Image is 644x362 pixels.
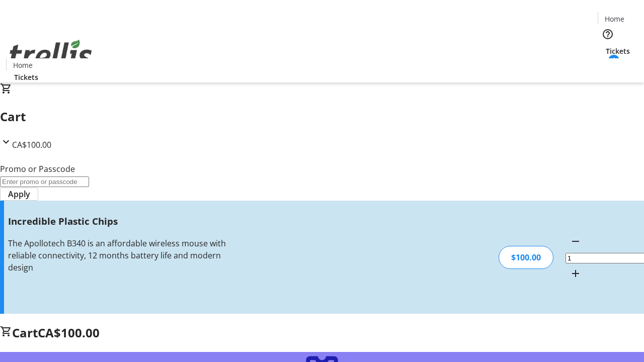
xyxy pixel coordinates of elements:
h3: Incredible Plastic Chips [8,214,228,228]
span: CA$100.00 [38,324,100,341]
a: Tickets [598,46,638,56]
button: Cart [598,56,618,76]
span: CA$100.00 [12,139,51,150]
span: Home [13,60,33,70]
span: Home [605,14,624,24]
a: Home [7,60,39,70]
span: Tickets [14,72,38,82]
span: Tickets [606,46,630,56]
div: $100.00 [499,246,553,269]
img: Orient E2E Organization RXeVok4OQN's Logo [6,29,96,79]
span: Apply [8,188,30,200]
button: Help [598,24,618,44]
a: Home [598,14,630,24]
div: The Apollotech B340 is an affordable wireless mouse with reliable connectivity, 12 months battery... [8,237,228,274]
button: Decrement by one [566,231,586,251]
a: Tickets [6,72,46,82]
button: Increment by one [566,263,586,284]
